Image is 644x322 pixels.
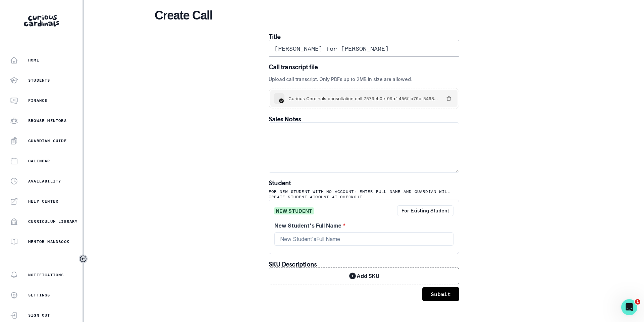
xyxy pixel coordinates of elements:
button: Add SKU [269,268,459,284]
p: Sales Notes [269,116,459,122]
p: Browse Mentors [28,118,67,123]
p: Curriculum Library [28,219,78,224]
p: Availability [28,178,61,184]
p: Guardian Guide [28,138,67,144]
p: Finance [28,98,47,103]
p: Call transcript file [269,64,459,70]
p: Sign Out [28,313,50,318]
button: Remove [443,93,454,104]
button: For Existing Student [397,205,453,216]
span: 1 [635,299,640,305]
h2: Create Call [155,8,573,23]
button: Toggle sidebar [79,254,88,263]
p: Notifications [28,272,64,278]
input: New Student'sFull Name [274,232,453,246]
p: Student [269,179,459,186]
p: Home [28,57,39,63]
p: Calendar [28,158,50,164]
p: SKU Descriptions [269,261,459,268]
p: For new student with NO account: Enter full name and guardian will create student account at chec... [269,189,459,200]
label: New Student's Full Name [274,222,449,230]
p: Students [28,78,50,83]
p: Help Center [28,199,58,204]
p: Mentor Handbook [28,239,69,244]
p: Add SKU [357,273,379,279]
div: File Curious Cardinals consultation call 7579eb0e-99af-456f-b79c-5468dc4e0577.pdf in status finished [285,96,443,101]
span: NEW STUDENT [274,207,314,214]
iframe: Intercom live chat [621,299,637,315]
img: Curious Cardinals Logo [24,15,59,27]
span: Curious Cardinals consultation call 7579eb0e-99af-456f-b79c-5468dc4e0577.pdf [288,96,439,101]
button: Submit [422,287,459,301]
label: Upload call transcript. Only PDFs up to 2MB in size are allowed. [269,76,455,83]
p: Title [269,33,459,40]
p: Settings [28,292,50,298]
